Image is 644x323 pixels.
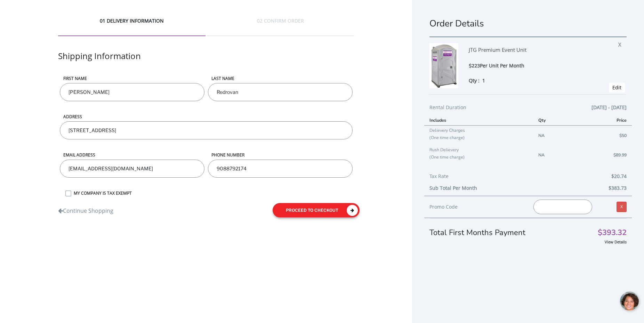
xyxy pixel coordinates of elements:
[424,145,533,165] td: Rush Delievery
[576,126,632,145] td: $50
[424,126,533,145] td: Delievery Charges
[207,17,354,36] div: 02 CONFIRM ORDER
[540,286,644,316] iframe: Live Chat Button
[429,218,627,238] div: Total First Months Payment
[58,203,113,215] a: Continue Shopping
[605,239,627,244] a: View Details
[617,202,627,212] a: X
[533,126,576,145] td: NA
[60,75,204,81] label: First name
[429,203,523,211] div: Promo Code
[576,145,632,165] td: $89.99
[533,115,576,126] th: Qty
[612,84,621,91] a: Edit
[208,75,353,81] label: LAST NAME
[469,62,600,70] div: $223
[480,62,524,69] span: Per Unit Per Month
[533,145,576,165] td: NA
[429,172,627,184] div: Tax Rate
[591,103,627,112] span: [DATE] - [DATE]
[429,134,528,141] p: (One time charge)
[429,185,477,191] b: Sub Total Per Month
[609,185,627,191] b: $383.73
[58,17,205,36] div: 01 DELIVERY INFORMATION
[60,152,204,158] label: Email address
[429,17,627,30] h1: Order Details
[273,203,360,217] button: proceed to checkout
[424,115,533,126] th: Includes
[469,43,600,62] div: JTG Premium Event Unit
[70,190,354,196] label: MY COMPANY IS TAX EXEMPT
[429,153,528,161] p: (One time charge)
[208,152,353,158] label: phone number
[576,115,632,126] th: Price
[618,39,625,48] span: X
[469,77,600,84] div: Qty :
[598,229,627,236] span: $393.32
[611,172,627,180] span: $20.74
[58,50,354,75] div: Shipping Information
[429,103,627,115] div: Rental Duration
[482,77,485,84] span: 1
